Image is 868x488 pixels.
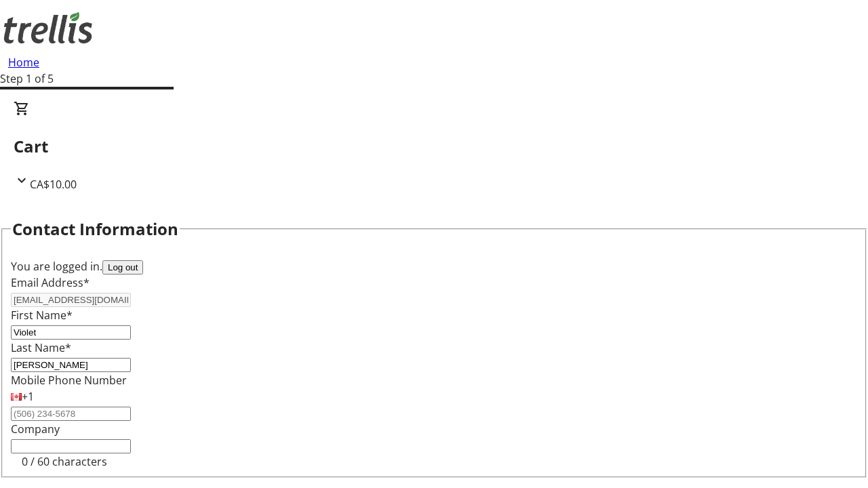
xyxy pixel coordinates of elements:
label: Mobile Phone Number [11,373,127,388]
h2: Cart [14,134,854,159]
input: (506) 234-5678 [11,407,131,421]
h2: Contact Information [12,217,178,241]
button: Log out [102,260,143,274]
label: Last Name* [11,340,71,355]
span: CA$10.00 [30,177,77,192]
div: You are logged in. [11,258,857,274]
label: First Name* [11,308,73,323]
div: CartCA$10.00 [14,100,854,192]
label: Email Address* [11,275,90,290]
tr-character-limit: 0 / 60 characters [22,454,107,469]
label: Company [11,422,60,436]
